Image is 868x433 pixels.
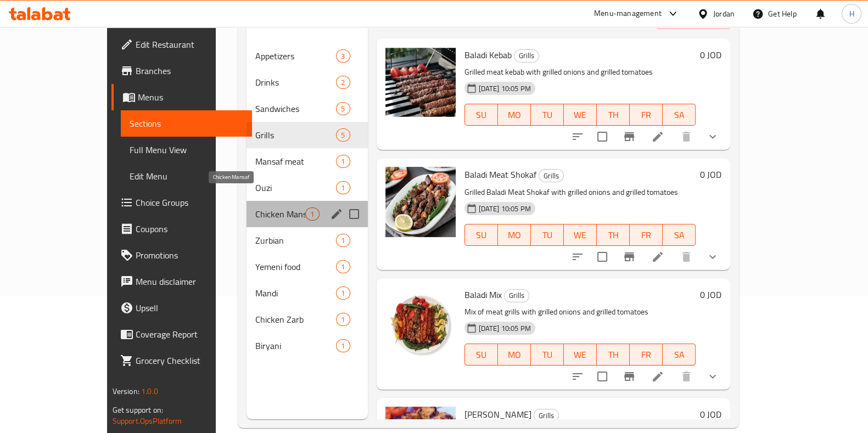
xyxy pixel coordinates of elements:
[502,227,527,243] span: MO
[464,305,696,319] p: Mix of meat grills with grilled onions and grilled tomatoes
[111,58,252,84] a: Branches
[247,254,367,280] div: Yemeni food1
[247,280,367,306] div: Mandi1
[111,31,252,58] a: Edit Restaurant
[464,286,502,303] span: Baladi Mix
[255,49,336,63] span: Appetizers
[255,339,336,352] span: Biryani
[337,183,349,193] span: 1
[505,289,529,302] span: Grills
[531,344,564,365] button: TU
[111,189,252,216] a: Choice Groups
[255,260,336,273] div: Yemeni food
[464,224,498,246] button: SU
[136,301,243,314] span: Upsell
[498,224,531,246] button: MO
[594,7,662,20] div: Menu-management
[464,166,536,183] span: Baladi Meat Shokaf
[336,49,350,63] div: items
[591,245,614,268] span: Select to update
[474,323,535,334] span: [DATE] 10:05 PM
[255,313,336,326] span: Chicken Zarb
[535,227,559,243] span: TU
[336,128,350,142] div: items
[255,155,336,168] span: Mansaf meat
[700,287,721,302] h6: 0 JOD
[337,235,349,246] span: 1
[849,8,854,20] span: H
[336,286,350,300] div: items
[255,76,336,89] span: Drinks
[535,107,559,123] span: TU
[336,260,350,273] div: items
[504,289,529,302] div: Grills
[706,370,719,383] svg: Show Choices
[136,64,243,77] span: Branches
[111,216,252,242] a: Coupons
[136,354,243,367] span: Grocery Checklist
[502,107,527,123] span: MO
[247,69,367,95] div: Drinks2
[336,313,350,326] div: items
[616,244,642,270] button: Branch-specific-item
[141,384,158,398] span: 1.0.0
[651,250,664,263] a: Edit menu item
[564,363,591,390] button: sort-choices
[700,407,721,422] h6: 0 JOD
[673,244,699,270] button: delete
[663,344,696,365] button: SA
[305,207,319,221] div: items
[255,234,336,247] div: Zurbian
[247,175,367,201] div: Ouzi1
[514,49,539,62] span: Grills
[667,107,691,123] span: SA
[564,104,597,126] button: WE
[469,107,494,123] span: SU
[247,95,367,122] div: Sandwiches5
[464,344,498,365] button: SU
[111,321,252,347] a: Coverage Report
[630,104,663,126] button: FR
[136,222,243,235] span: Coupons
[337,262,349,272] span: 1
[651,370,664,383] a: Edit menu item
[121,163,252,189] a: Edit Menu
[255,102,336,115] span: Sandwiches
[337,77,349,88] span: 2
[601,347,625,363] span: TH
[121,110,252,137] a: Sections
[597,224,630,246] button: TH
[130,117,243,130] span: Sections
[534,409,559,422] div: Grills
[255,286,336,300] span: Mandi
[568,107,592,123] span: WE
[539,170,563,182] span: Grills
[113,414,182,428] a: Support.OpsPlatform
[111,347,252,374] a: Grocery Checklist
[113,403,163,417] span: Get support on:
[111,268,252,295] a: Menu disclaimer
[136,328,243,341] span: Coverage Report
[534,409,558,422] span: Grills
[337,341,349,351] span: 1
[337,104,349,114] span: 5
[535,347,559,363] span: TU
[136,275,243,288] span: Menu disclaimer
[469,227,494,243] span: SU
[385,47,456,117] img: Baladi Kebab
[337,51,349,61] span: 3
[247,306,367,333] div: Chicken Zarb1
[663,224,696,246] button: SA
[336,181,350,194] div: items
[464,65,696,79] p: Grilled meat kebab with grilled onions and grilled tomatoes
[337,156,349,167] span: 1
[247,148,367,175] div: Mansaf meat1
[673,123,699,150] button: delete
[502,347,527,363] span: MO
[539,169,564,182] div: Grills
[255,128,336,142] span: Grills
